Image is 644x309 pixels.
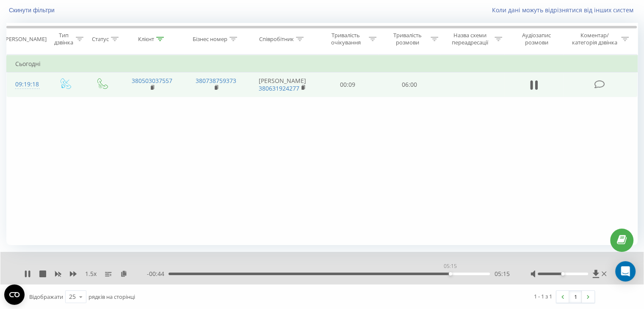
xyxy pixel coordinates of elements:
span: 05:15 [494,270,509,278]
td: [PERSON_NAME] [248,72,317,97]
div: Open Intercom Messenger [615,261,636,281]
div: [PERSON_NAME] [4,36,47,43]
button: Open CMP widget [4,284,25,305]
div: Клієнт [138,36,154,43]
td: 06:00 [379,72,440,97]
div: Тип дзвінка [53,32,73,46]
div: Назва схеми переадресації [448,32,492,46]
div: Accessibility label [449,272,452,276]
a: Коли дані можуть відрізнятися вiд інших систем [492,6,638,14]
span: 1.5 x [85,270,97,278]
td: 00:09 [317,72,379,97]
div: 05:15 [442,260,459,272]
div: Тривалість розмови [386,32,428,46]
a: 380631924277 [259,84,299,92]
div: 09:19:18 [15,76,38,93]
div: 1 - 1 з 1 [534,292,552,301]
a: 1 [569,291,582,303]
div: Коментар/категорія дзвінка [569,32,619,46]
td: Сьогодні [7,55,638,72]
div: Accessibility label [561,272,564,276]
a: 380738759373 [196,77,236,85]
span: Відображати [29,293,63,301]
div: Статус [92,36,109,43]
div: Тривалість очікування [325,32,367,46]
button: Скинути фільтри [6,6,59,14]
div: Бізнес номер [193,36,227,43]
div: Аудіозапис розмови [512,32,561,46]
div: Співробітник [259,36,294,43]
a: 380503037557 [132,77,172,85]
div: 25 [69,292,76,301]
span: рядків на сторінці [88,293,135,301]
span: - 00:44 [147,270,169,278]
